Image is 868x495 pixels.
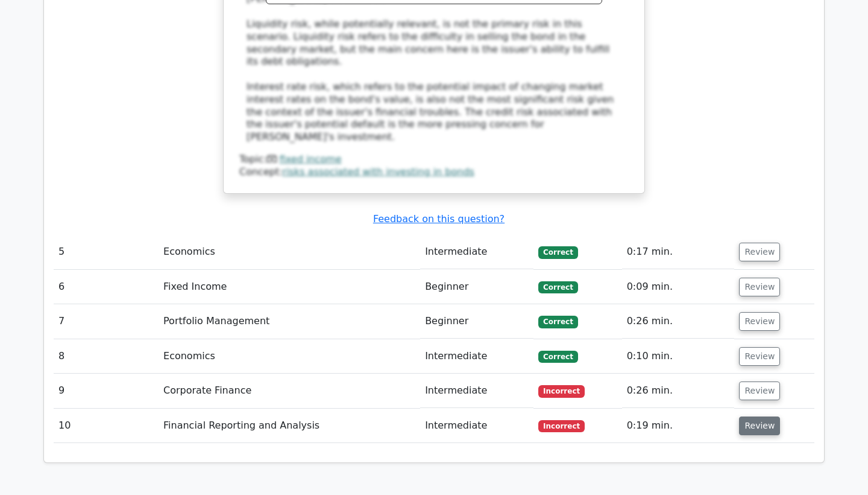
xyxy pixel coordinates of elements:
[54,409,159,443] td: 10
[280,153,342,165] a: fixed income
[622,235,735,269] td: 0:17 min.
[420,339,533,374] td: Intermediate
[622,304,735,339] td: 0:26 min.
[739,347,780,366] button: Review
[159,374,420,408] td: Corporate Finance
[538,420,585,432] span: Incorrect
[159,339,420,374] td: Economics
[739,243,780,261] button: Review
[159,235,420,269] td: Economics
[159,270,420,304] td: Fixed Income
[159,409,420,443] td: Financial Reporting and Analysis
[622,374,735,408] td: 0:26 min.
[538,316,577,328] span: Correct
[159,304,420,339] td: Portfolio Management
[54,235,159,269] td: 5
[54,304,159,339] td: 7
[420,374,533,408] td: Intermediate
[54,374,159,408] td: 9
[622,409,735,443] td: 0:19 min.
[54,270,159,304] td: 6
[622,270,735,304] td: 0:09 min.
[538,385,585,397] span: Incorrect
[239,166,629,179] div: Concept:
[538,246,577,258] span: Correct
[739,417,780,435] button: Review
[622,339,735,374] td: 0:10 min.
[283,166,474,177] a: risks associated with investing in bonds
[239,153,629,166] div: Topic:
[420,409,533,443] td: Intermediate
[739,312,780,331] button: Review
[739,278,780,296] button: Review
[538,281,577,293] span: Correct
[54,339,159,374] td: 8
[739,382,780,400] button: Review
[420,270,533,304] td: Beginner
[538,351,577,363] span: Correct
[373,213,505,225] a: Feedback on this question?
[420,235,533,269] td: Intermediate
[420,304,533,339] td: Beginner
